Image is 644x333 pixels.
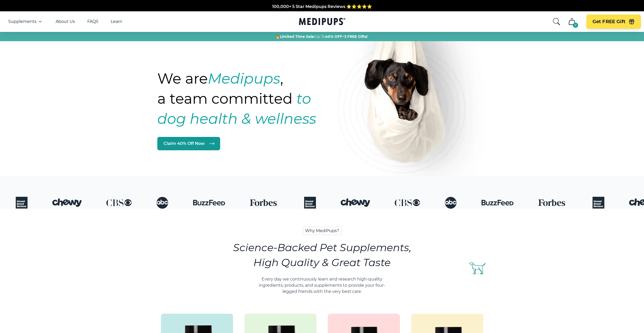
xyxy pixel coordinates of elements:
a: Claim 40% Off Now [157,137,220,150]
button: search [552,17,561,26]
h1: We are , a team committed [157,68,346,129]
strong: Medipups [208,70,280,87]
a: FAQS [87,19,98,24]
span: Why MediPups? [303,227,341,235]
a: Learn [111,19,122,24]
span: Free Shipping + 60 day money-back guarantee [272,5,372,10]
span: Supplements [8,19,37,24]
span: 🔥 Up To + [276,34,367,39]
img: Natural dog supplements for joint and coat health [338,7,492,196]
button: cart [566,15,578,28]
h2: Science-Backed Pet Supplements, High Quality & Great Taste [233,240,411,270]
p: Every day we continuously learn and research high-quality ingredients, products, and supplements ... [253,276,391,295]
button: Get FREE Gift [586,14,641,29]
a: About Us [56,19,75,24]
a: Medipups [299,17,345,27]
span: Get FREE Gift [593,19,625,25]
button: Supplements [8,19,43,25]
div: 8 [573,23,578,28]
